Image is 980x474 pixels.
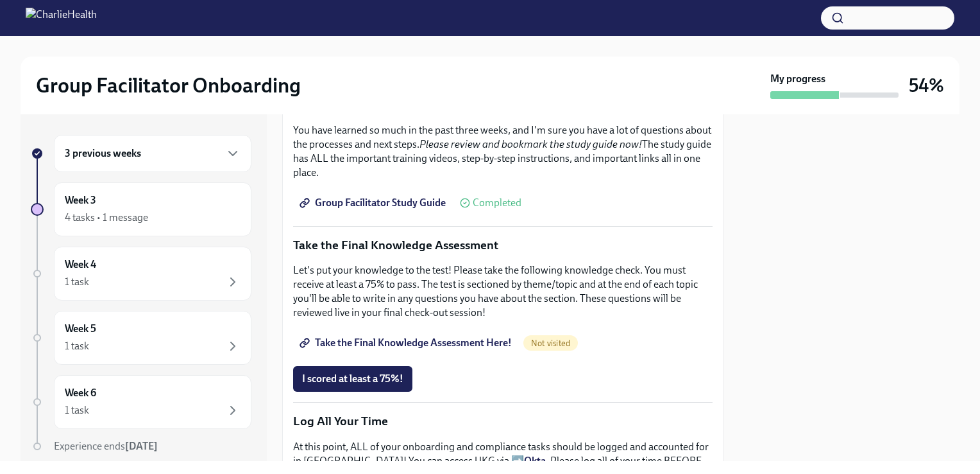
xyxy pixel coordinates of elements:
p: You have learned so much in the past three weeks, and I'm sure you have a lot of questions about ... [293,123,713,180]
p: Take the Final Knowledge Assessment [293,237,713,254]
h2: Group Facilitator Onboarding [36,73,301,98]
h6: Week 4 [65,258,96,272]
em: Please review and bookmark the study guide now! [419,138,642,150]
h6: 3 previous weeks [65,146,141,161]
div: 3 previous weeks [54,135,251,172]
h6: Week 3 [65,193,96,207]
a: Take the Final Knowledge Assessment Here! [293,330,521,356]
span: Experience ends [54,440,158,452]
div: 1 task [65,275,89,289]
span: Completed [473,198,521,208]
h6: Week 5 [65,322,96,336]
a: Week 34 tasks • 1 message [31,182,251,236]
div: 1 task [65,339,89,353]
span: I scored at least a 75%! [302,373,403,385]
h3: 54% [909,74,944,97]
span: Not visited [523,338,578,348]
p: Log All Your Time [293,413,713,430]
a: Week 41 task [31,247,251,301]
h6: Week 6 [65,386,96,400]
strong: [DATE] [125,440,158,452]
span: Group Facilitator Study Guide [302,197,446,209]
a: Week 61 task [31,375,251,429]
button: I scored at least a 75%! [293,366,412,392]
a: Okta [524,455,546,467]
img: CharlieHealth [26,8,97,28]
div: 4 tasks • 1 message [65,211,148,225]
strong: My progress [770,72,825,86]
span: Take the Final Knowledge Assessment Here! [302,337,512,349]
a: Group Facilitator Study Guide [293,190,455,216]
div: 1 task [65,403,89,417]
p: Let's put your knowledge to the test! Please take the following knowledge check. You must receive... [293,263,713,320]
a: Week 51 task [31,311,251,365]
